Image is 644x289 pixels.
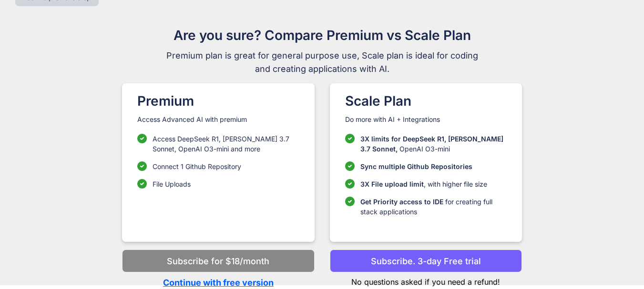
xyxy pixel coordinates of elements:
img: checklist [345,134,355,143]
p: Access DeepSeek R1, [PERSON_NAME] 3.7 Sonnet, OpenAI O3-mini and more [153,134,299,154]
img: checklist [137,134,147,143]
p: Subscribe. 3-day Free trial [371,255,481,268]
p: Do more with AI + Integrations [345,115,507,124]
img: checklist [345,197,355,206]
p: Connect 1 Github Repository [153,161,241,171]
p: Subscribe for $18/month [167,255,269,268]
p: Access Advanced AI with premium [137,115,299,124]
p: Sync multiple Github Repositories [360,161,472,171]
img: checklist [345,161,355,171]
span: 3X limits for DeepSeek R1, [PERSON_NAME] 3.7 Sonnet, [360,135,503,153]
p: File Uploads [153,179,191,189]
p: for creating full stack applications [360,197,507,217]
button: Subscribe. 3-day Free trial [330,249,522,272]
h1: Are you sure? Compare Premium vs Scale Plan [162,25,482,45]
p: No questions asked if you need a refund! [330,272,522,288]
img: checklist [137,179,147,189]
p: OpenAI O3-mini [360,134,507,154]
span: Get Priority access to IDE [360,198,443,206]
img: checklist [137,161,147,171]
img: checklist [345,179,355,189]
h1: Premium [137,91,299,111]
h1: Scale Plan [345,91,507,111]
button: Subscribe for $18/month [122,249,314,272]
span: 3X File upload limit [360,180,424,188]
span: Premium plan is great for general purpose use, Scale plan is ideal for coding and creating applic... [162,49,482,76]
p: Continue with free version [122,276,314,289]
p: , with higher file size [360,179,487,189]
